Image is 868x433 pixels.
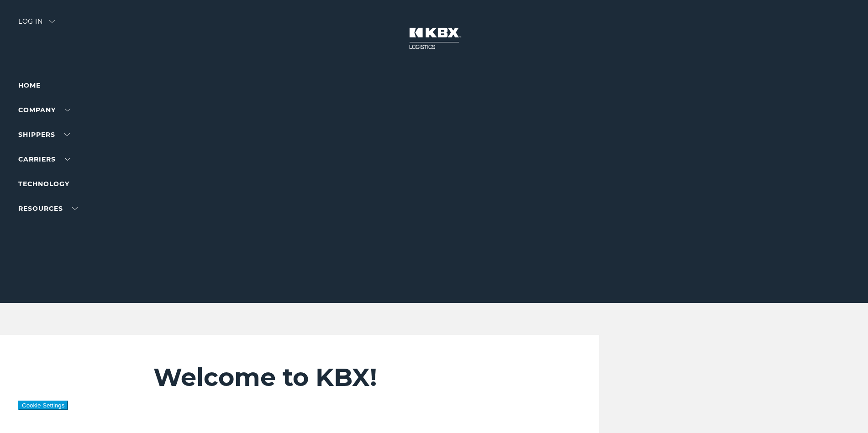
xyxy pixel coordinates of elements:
[153,362,544,392] h2: Welcome to KBX!
[18,155,70,163] a: Carriers
[18,18,55,31] div: Log in
[18,204,78,213] a: RESOURCES
[49,20,55,23] img: arrow
[400,18,468,58] img: kbx logo
[18,130,70,139] a: SHIPPERS
[18,106,70,114] a: Company
[18,401,68,410] button: Cookie Settings
[18,180,69,188] a: Technology
[18,81,41,89] a: Home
